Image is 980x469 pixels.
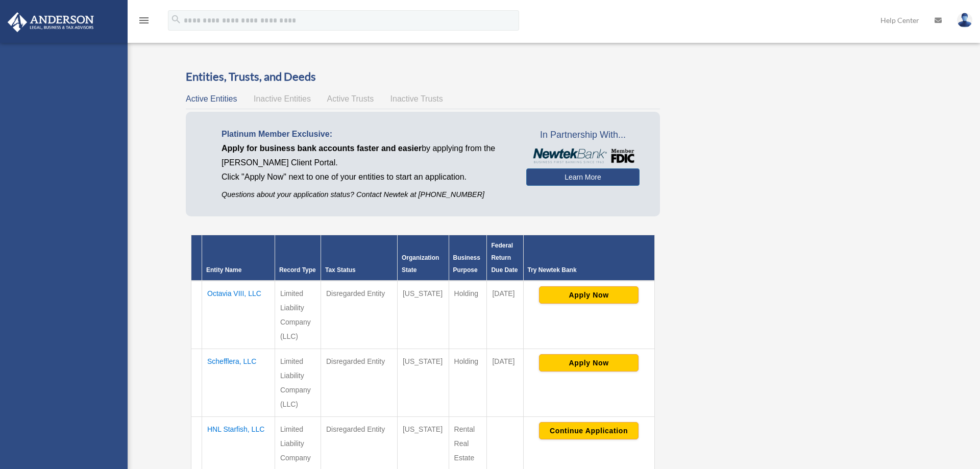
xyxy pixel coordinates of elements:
span: Apply for business bank accounts faster and easier [222,144,422,153]
p: Questions about your application status? Contact Newtek at [PHONE_NUMBER] [222,188,511,201]
img: NewtekBankLogoSM.png [531,149,634,164]
img: User Pic [957,13,972,28]
a: Learn More [526,168,639,186]
button: Continue Application [539,422,639,439]
td: Limited Liability Company (LLC) [275,281,321,349]
td: Schefflera, LLC [202,349,275,417]
div: Try Newtek Bank [528,264,650,276]
th: Federal Return Due Date [487,235,523,281]
td: [DATE] [487,349,523,417]
td: Limited Liability Company (LLC) [275,349,321,417]
button: Apply Now [539,286,639,304]
span: Active Entities [186,94,237,103]
a: menu [138,18,150,27]
th: Business Purpose [449,235,487,281]
th: Tax Status [321,235,397,281]
td: Disregarded Entity [321,349,397,417]
i: menu [138,14,150,27]
p: Click "Apply Now" next to one of your entities to start an application. [222,170,511,184]
th: Record Type [275,235,321,281]
th: Organization State [397,235,449,281]
i: search [170,14,182,25]
h3: Entities, Trusts, and Deeds [186,69,660,85]
img: Anderson Advisors Platinum Portal [5,12,97,32]
td: [US_STATE] [397,349,449,417]
td: Disregarded Entity [321,281,397,349]
span: In Partnership With... [526,127,639,143]
button: Apply Now [539,354,639,372]
span: Active Trusts [327,94,374,103]
td: Holding [449,349,487,417]
p: Platinum Member Exclusive: [222,127,511,141]
th: Entity Name [202,235,275,281]
td: [DATE] [487,281,523,349]
td: Octavia VIII, LLC [202,281,275,349]
td: Holding [449,281,487,349]
span: Inactive Entities [254,94,311,103]
p: by applying from the [PERSON_NAME] Client Portal. [222,141,511,170]
span: Inactive Trusts [390,94,443,103]
td: [US_STATE] [397,281,449,349]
